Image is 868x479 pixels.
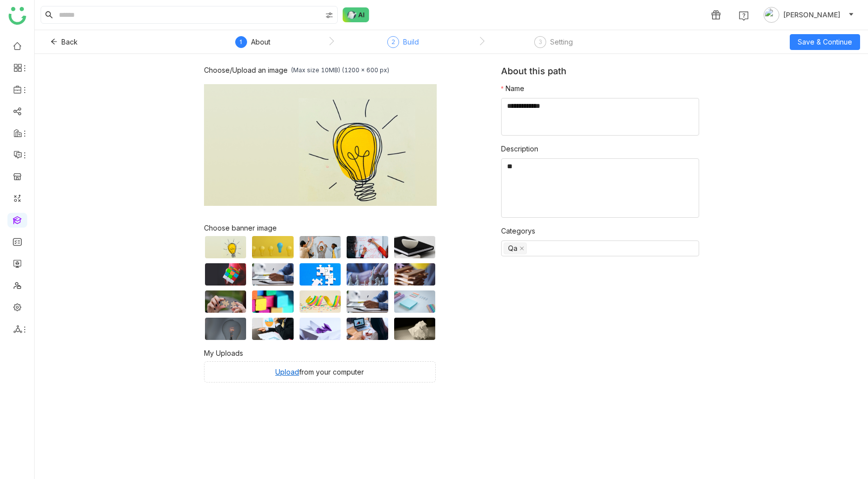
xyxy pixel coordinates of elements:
div: (Max size 10MB) (1200 x 600 px) [291,66,389,74]
div: 3Setting [534,36,573,54]
u: Upload [275,368,299,376]
img: help.svg [739,11,749,21]
div: Choose banner image [204,224,437,232]
img: ask-buddy-normal.svg [343,7,369,22]
label: Name [501,83,524,94]
button: Save & Continue [790,34,860,50]
div: 2Build [387,36,419,54]
span: [PERSON_NAME] [783,9,840,20]
label: Description [501,144,538,154]
div: My Uploads [204,349,501,357]
div: Choose/Upload an image [204,66,288,74]
div: Qa [508,243,517,254]
div: Build [403,36,419,48]
img: avatar [764,7,779,23]
span: 2 [392,38,395,46]
span: Back [61,37,78,48]
span: 3 [539,38,542,46]
img: logo [8,7,26,25]
button: [PERSON_NAME] [762,7,856,23]
div: About this path [501,66,699,83]
div: 1About [235,36,270,54]
div: Setting [550,36,573,48]
div: from your computer [204,362,435,382]
span: 1 [239,38,243,46]
button: Back [43,34,86,50]
img: search-type.svg [325,11,333,19]
div: About [251,36,270,48]
span: Save & Continue [798,37,852,48]
label: Categorys [501,226,535,237]
nz-select-item: Qa [504,242,527,254]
